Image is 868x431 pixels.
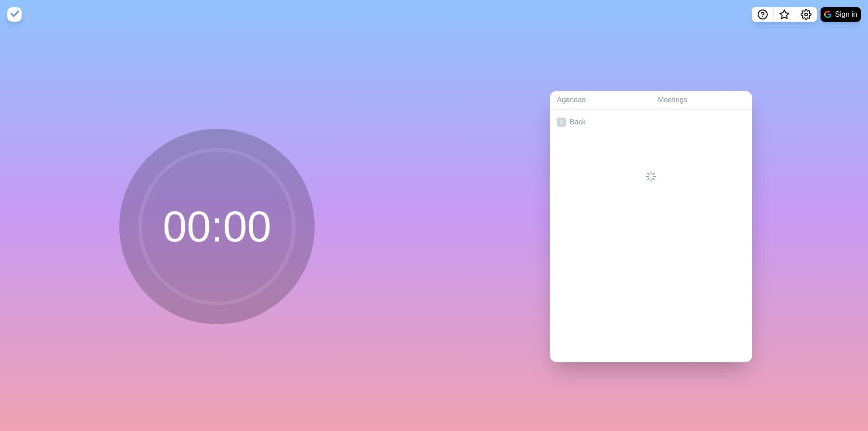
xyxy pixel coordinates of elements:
[752,7,774,22] button: Help
[774,7,795,22] button: What’s new
[550,91,651,109] a: Agendas
[7,7,22,22] img: timeblocks logo
[550,109,752,135] a: Back
[651,91,752,109] a: Meetings
[795,7,817,22] button: Settings
[824,11,831,18] img: google logo
[821,7,861,22] button: Sign in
